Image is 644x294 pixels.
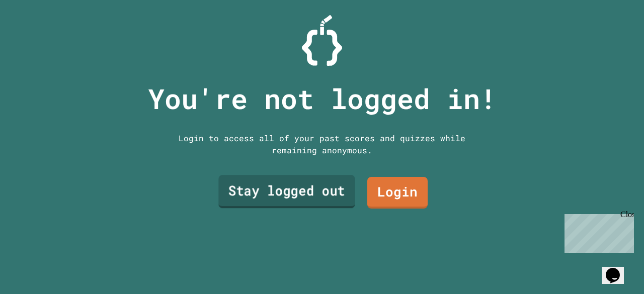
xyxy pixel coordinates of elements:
[218,175,355,208] a: Stay logged out
[302,15,342,66] img: Logo.svg
[602,254,634,284] iframe: chat widget
[4,4,69,64] div: Chat with us now!Close
[367,177,428,209] a: Login
[560,210,634,253] iframe: chat widget
[148,78,497,120] p: You're not logged in!
[171,132,473,156] div: Login to access all of your past scores and quizzes while remaining anonymous.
